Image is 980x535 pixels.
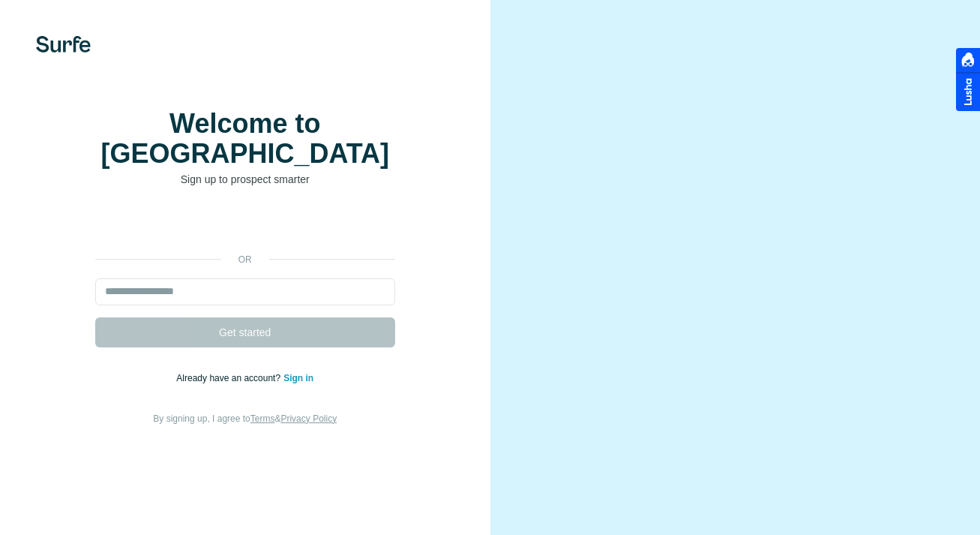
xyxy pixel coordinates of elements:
[176,373,283,383] span: Already have an account?
[280,413,337,424] a: Privacy Policy
[153,413,337,424] span: By signing up, I agree to &
[95,109,395,169] h1: Welcome to [GEOGRAPHIC_DATA]
[250,413,275,424] a: Terms
[88,209,403,242] iframe: Sign in with Google Button
[95,172,395,187] p: Sign up to prospect smarter
[36,36,91,53] img: Surfe's logo
[283,373,313,383] a: Sign in
[221,253,269,266] p: or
